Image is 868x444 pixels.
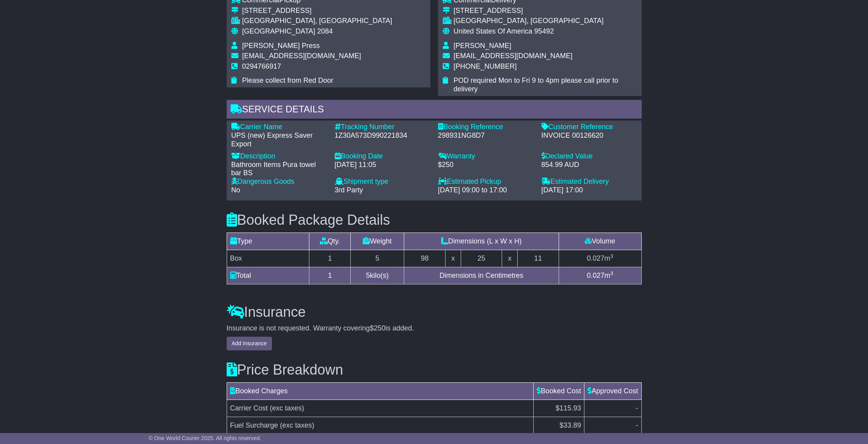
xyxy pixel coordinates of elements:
span: (exc taxes) [270,404,304,412]
div: Carrier Name [231,123,327,131]
td: Qty. [309,233,351,250]
sup: 3 [610,253,613,259]
td: kilo(s) [351,267,404,284]
div: $250 [438,161,534,169]
span: 0.027 [587,254,604,262]
div: Declared Value [541,152,637,161]
span: No [231,186,240,194]
td: x [502,250,517,267]
h3: Price Breakdown [227,362,642,378]
span: [EMAIL_ADDRESS][DOMAIN_NAME] [242,52,361,60]
span: $250 [370,324,385,332]
span: - [636,404,638,412]
span: 5 [366,272,370,279]
span: © One World Courier 2025. All rights reserved. [149,435,261,441]
span: [GEOGRAPHIC_DATA] [242,27,315,35]
div: Bathroom Items Pura towel bar BS [231,161,327,178]
span: 0.027 [587,272,604,279]
td: Dimensions (L x W x H) [404,233,559,250]
td: x [446,250,461,267]
td: Volume [559,233,641,250]
span: Carrier Cost [230,404,268,412]
div: 854.99 AUD [541,161,637,169]
div: Shipment type [335,178,430,186]
span: $115.93 [556,404,581,412]
td: 11 [517,250,559,267]
div: Warranty [438,152,534,161]
sup: 3 [610,270,613,276]
span: [PHONE_NUMBER] [454,62,517,70]
div: Customer Reference [541,123,637,131]
span: $33.89 [559,421,581,429]
div: [STREET_ADDRESS] [454,7,637,15]
div: Tracking Number [335,123,430,131]
span: [EMAIL_ADDRESS][DOMAIN_NAME] [454,52,573,60]
div: UPS (new) Express Saver Export [231,131,327,148]
div: [STREET_ADDRESS] [242,7,392,15]
span: 2084 [317,27,333,35]
td: Approved Cost [584,382,641,400]
div: Estimated Delivery [541,178,637,186]
td: Booked Charges [227,382,534,400]
td: Total [227,267,309,284]
span: [PERSON_NAME] [454,42,511,50]
span: United States Of America [454,27,533,35]
td: 98 [404,250,446,267]
button: Add Insurance [227,337,272,350]
div: Booking Reference [438,123,534,131]
div: [DATE] 17:00 [541,186,637,195]
div: [DATE] 09:00 to 17:00 [438,186,534,195]
span: 0294766917 [242,62,281,70]
div: Description [231,152,327,161]
div: [GEOGRAPHIC_DATA], [GEOGRAPHIC_DATA] [242,17,392,25]
td: Booked Cost [534,382,584,400]
div: Dangerous Goods [231,178,327,186]
span: Please collect from Red Door [242,76,334,84]
span: 3rd Party [335,186,363,194]
div: 1Z30A573D990221834 [335,131,430,140]
span: POD required Mon to Fri 9 to 4pm please call prior to delivery [454,76,618,93]
div: [GEOGRAPHIC_DATA], [GEOGRAPHIC_DATA] [454,17,637,25]
td: m [559,250,641,267]
td: Dimensions in Centimetres [404,267,559,284]
div: [DATE] 11:05 [335,161,430,169]
td: Type [227,233,309,250]
span: (exc taxes) [280,421,314,429]
div: Insurance is not requested. Warranty covering is added. [227,324,642,333]
td: 1 [309,267,351,284]
td: 5 [351,250,404,267]
div: Booking Date [335,152,430,161]
h3: Insurance [227,304,642,320]
td: Box [227,250,309,267]
div: Service Details [227,100,642,121]
div: 298931NG8D7 [438,131,534,140]
span: Fuel Surcharge [230,421,278,429]
td: Weight [351,233,404,250]
td: m [559,267,641,284]
td: 1 [309,250,351,267]
span: - [636,421,638,429]
span: [PERSON_NAME] Press [242,42,320,50]
h3: Booked Package Details [227,212,642,228]
span: 95492 [534,27,554,35]
div: Estimated Pickup [438,178,534,186]
div: INVOICE 00126620 [541,131,637,140]
td: 25 [461,250,502,267]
